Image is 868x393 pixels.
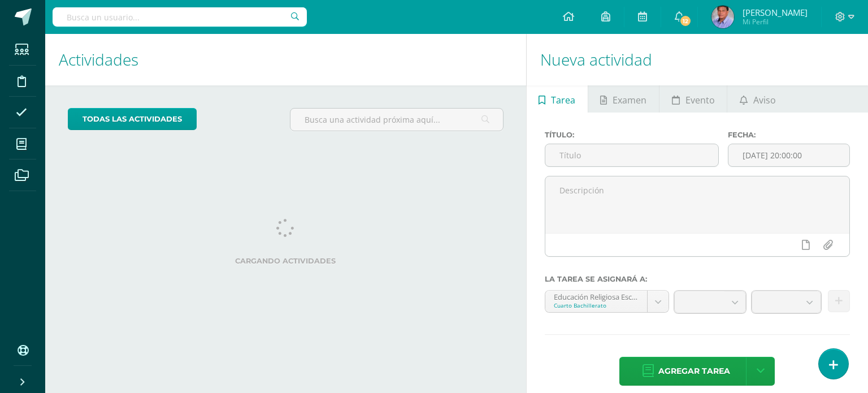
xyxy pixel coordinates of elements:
label: La tarea se asignará a: [545,275,850,283]
input: Busca un usuario... [53,7,307,27]
a: Aviso [727,85,788,113]
a: Examen [588,85,659,113]
span: Examen [613,87,646,114]
div: Cuarto Bachillerato [554,301,639,309]
label: Título: [545,131,719,139]
span: 12 [679,15,692,27]
h1: Actividades [59,34,513,85]
input: Busca una actividad próxima aquí... [290,109,502,131]
img: 92459bc38e4c31e424b558ad48554e40.png [711,6,734,28]
a: Tarea [527,85,588,113]
span: Tarea [551,87,575,114]
span: Agregar tarea [658,357,730,385]
span: Evento [685,87,715,114]
label: Fecha: [728,131,850,139]
a: Evento [659,85,727,113]
a: Educación Religiosa Escolar 'A'Cuarto Bachillerato [545,291,669,312]
label: Cargando actividades [68,257,504,265]
span: Aviso [753,87,776,114]
a: todas las Actividades [68,108,197,130]
span: Mi Perfil [743,17,808,27]
input: Título [545,144,719,166]
span: [PERSON_NAME] [743,7,808,18]
div: Educación Religiosa Escolar 'A' [554,291,639,301]
h1: Nueva actividad [540,34,854,85]
input: Fecha de entrega [728,144,849,166]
